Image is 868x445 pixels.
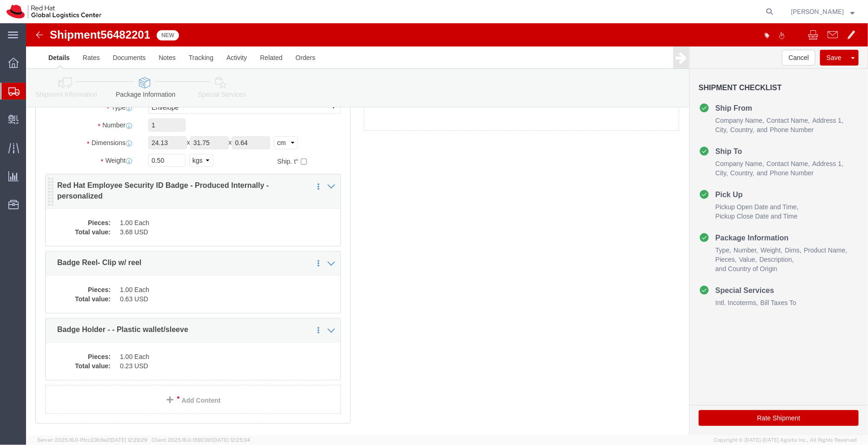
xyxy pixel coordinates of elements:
span: Client: 2025.16.0-1592391 [152,437,250,443]
span: [DATE] 12:29:29 [110,437,147,443]
span: Pallav Sen Gupta [791,7,844,17]
span: Server: 2025.16.0-1ffcc23b9e2 [37,437,147,443]
button: [PERSON_NAME] [790,6,855,17]
span: Copyright © [DATE]-[DATE] Agistix Inc., All Rights Reserved [714,436,857,444]
span: [DATE] 12:25:34 [212,437,250,443]
iframe: FS Legacy Container [26,23,868,435]
img: logo [7,5,101,19]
